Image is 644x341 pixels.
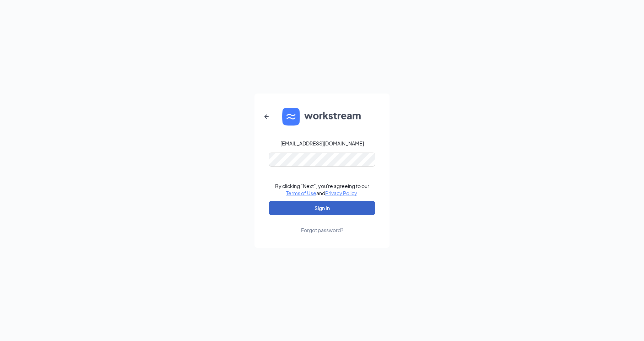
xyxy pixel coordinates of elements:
[275,182,369,197] div: By clicking "Next", you're agreeing to our and .
[282,108,362,126] img: WS logo and Workstream text
[262,112,271,121] svg: ArrowLeftNew
[258,108,275,125] button: ArrowLeftNew
[280,140,364,147] div: [EMAIL_ADDRESS][DOMAIN_NAME]
[269,201,375,215] button: Sign In
[301,215,343,234] a: Forgot password?
[325,190,357,196] a: Privacy Policy
[286,190,316,196] a: Terms of Use
[301,227,343,234] div: Forgot password?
